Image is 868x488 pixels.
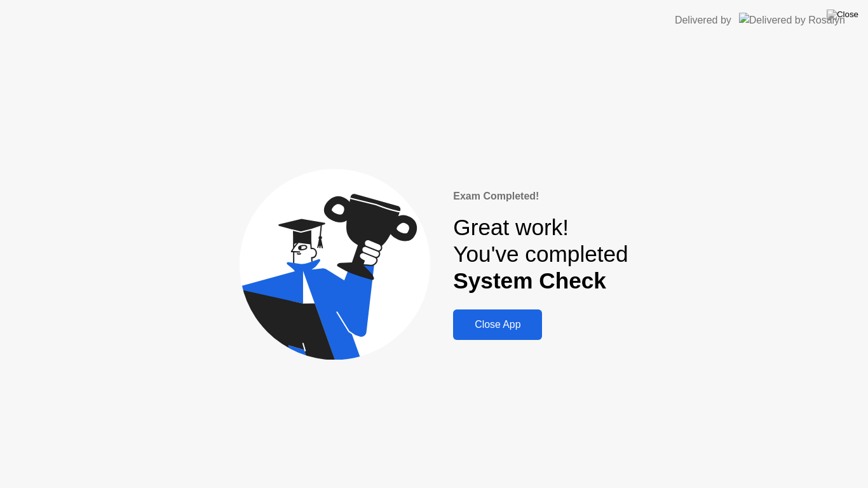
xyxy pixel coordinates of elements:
img: Delivered by Rosalyn [739,13,845,27]
div: Close App [457,319,538,330]
img: Close [827,10,858,20]
button: Close App [453,309,542,340]
div: Great work! You've completed [453,214,628,295]
b: System Check [453,268,606,293]
div: Delivered by [675,13,731,28]
div: Exam Completed! [453,189,628,204]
